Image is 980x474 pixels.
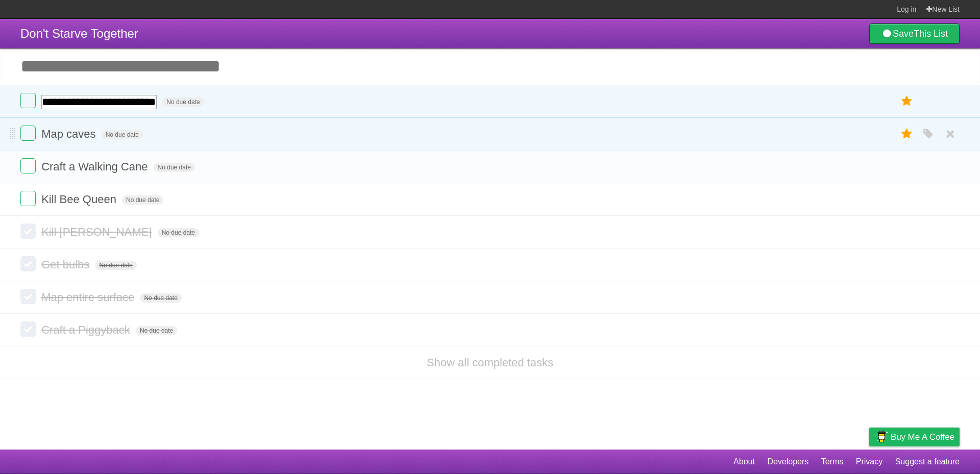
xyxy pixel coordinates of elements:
[41,128,98,140] span: Map caves
[102,130,143,139] span: No due date
[20,93,36,108] label: Done
[821,452,844,471] a: Terms
[856,452,883,471] a: Privacy
[41,291,137,304] span: Map entire surface
[20,126,36,141] label: Done
[20,223,36,239] label: Done
[41,193,119,206] span: Kill Bee Queen
[20,158,36,173] label: Done
[897,126,917,142] label: Star task
[162,97,204,107] span: No due date
[154,163,195,172] span: No due date
[767,452,808,471] a: Developers
[95,261,136,270] span: No due date
[41,258,92,271] span: Get bulbs
[20,289,36,304] label: Done
[20,321,36,337] label: Done
[895,452,960,471] a: Suggest a feature
[869,428,960,446] a: Buy me a coffee
[20,27,138,40] span: Don't Starve Together
[41,160,150,173] span: Craft a Walking Cane
[869,23,960,44] a: SaveThis List
[427,356,553,369] a: Show all completed tasks
[874,428,888,445] img: Buy me a coffee
[891,428,954,446] span: Buy me a coffee
[41,323,133,336] span: Craft a Piggyback
[20,191,36,206] label: Done
[897,93,917,110] label: Star task
[41,226,154,238] span: Kill [PERSON_NAME]
[136,326,177,335] span: No due date
[733,452,755,471] a: About
[122,195,163,205] span: No due date
[140,293,181,303] span: No due date
[914,29,948,39] b: This List
[20,256,36,271] label: Done
[158,228,199,237] span: No due date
